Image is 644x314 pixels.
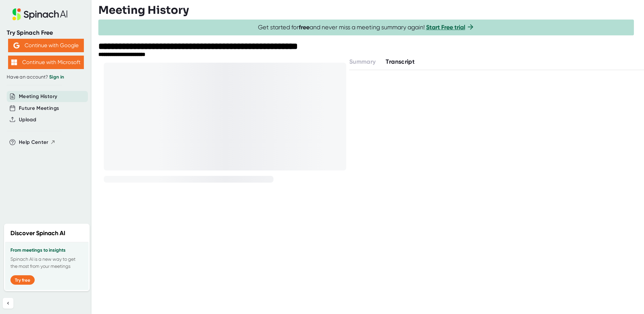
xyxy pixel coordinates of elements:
button: Upload [19,116,36,124]
h3: From meetings to insights [10,248,83,253]
span: Transcript [386,58,415,65]
b: free [299,24,310,31]
button: Collapse sidebar [3,298,13,309]
span: Get started for and never miss a meeting summary again! [258,24,475,31]
p: Spinach AI is a new way to get the most from your meetings [10,256,83,270]
button: Continue with Microsoft [8,56,84,69]
div: Have an account? [7,74,85,80]
span: Help Center [19,138,49,146]
button: Continue with Google [8,39,84,52]
a: Sign in [49,74,64,80]
button: Summary [349,57,376,66]
a: Start Free trial [426,24,465,31]
button: Transcript [386,57,415,66]
h2: Discover Spinach AI [10,229,65,238]
span: Summary [349,58,376,65]
div: Try Spinach Free [7,29,85,37]
button: Meeting History [19,93,57,100]
img: Aehbyd4JwY73AAAAAElFTkSuQmCC [13,42,20,49]
button: Future Meetings [19,104,59,112]
button: Try free [10,275,35,285]
button: Help Center [19,138,56,146]
h3: Meeting History [98,4,189,17]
